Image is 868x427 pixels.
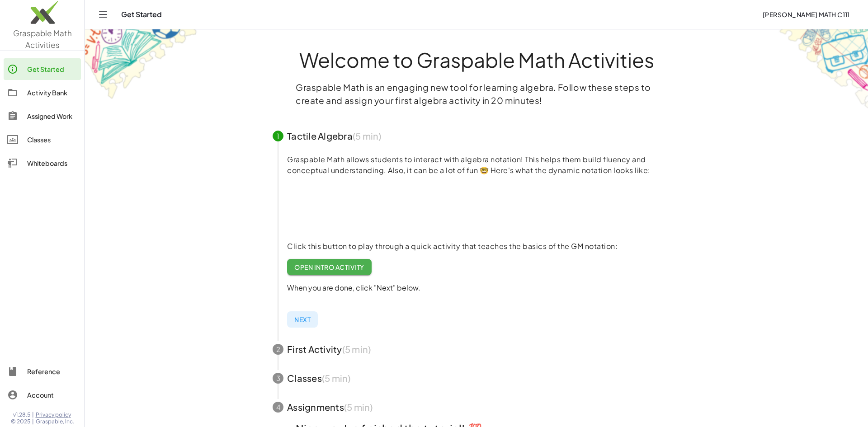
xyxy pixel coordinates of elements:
[755,6,857,23] button: [PERSON_NAME] Math C111
[273,373,283,384] div: 3
[287,282,680,293] p: When you are done, click "Next" below.
[36,411,74,418] a: Privacy policy
[4,129,81,150] a: Classes
[273,402,283,413] div: 4
[27,87,77,98] div: Activity Bank
[287,241,680,252] p: Click this button to play through a quick activity that teaches the basics of the GM notation:
[762,10,850,19] span: [PERSON_NAME] Math C111
[256,49,697,70] h1: Welcome to Graspable Math Activities
[32,411,34,418] span: |
[262,335,691,364] button: 2First Activity(5 min)
[36,418,74,425] span: Graspable, Inc.
[96,7,110,22] button: Toggle navigation
[85,28,198,100] img: get-started-bg-ul-Ceg4j33I.png
[287,154,680,176] p: Graspable Math allows students to interact with algebra notation! This helps them build fluency a...
[27,366,77,377] div: Reference
[27,111,77,122] div: Assigned Work
[13,28,72,50] span: Graspable Math Activities
[13,411,30,418] span: v1.28.5
[294,263,364,271] span: Open Intro Activity
[32,418,34,425] span: |
[294,315,311,324] span: Next
[27,134,77,145] div: Classes
[4,82,81,103] a: Activity Bank
[287,311,318,328] button: Next
[27,64,77,75] div: Get Started
[4,58,81,80] a: Get Started
[262,122,691,150] button: 1Tactile Algebra(5 min)
[27,389,77,400] div: Account
[273,131,283,141] div: 1
[287,259,372,275] a: Open Intro Activity
[4,361,81,382] a: Reference
[11,418,30,425] span: © 2025
[262,364,691,393] button: 3Classes(5 min)
[27,158,77,169] div: Whiteboards
[273,344,283,355] div: 2
[287,174,423,242] video: What is this? This is dynamic math notation. Dynamic math notation plays a central role in how Gr...
[4,105,81,127] a: Assigned Work
[262,393,691,422] button: 4Assignments(5 min)
[4,152,81,174] a: Whiteboards
[4,384,81,406] a: Account
[296,81,657,107] p: Graspable Math is an engaging new tool for learning algebra. Follow these steps to create and ass...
